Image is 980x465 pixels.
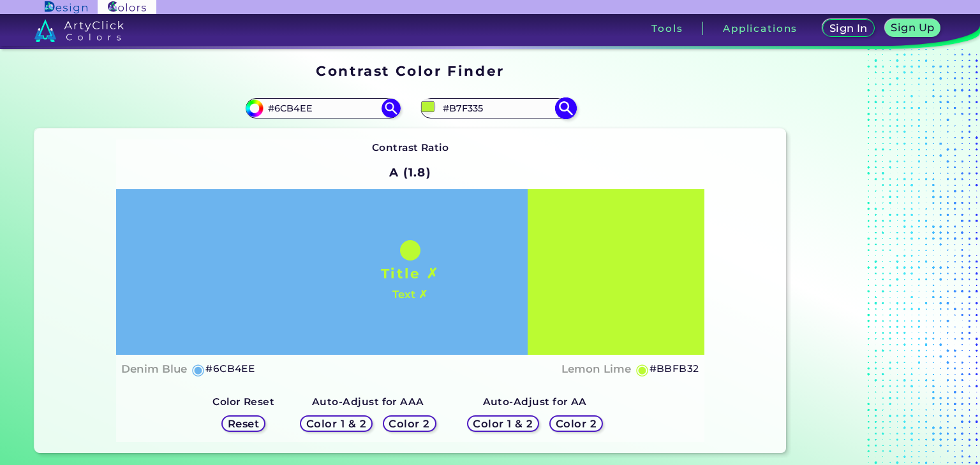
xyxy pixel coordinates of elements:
[438,100,557,117] input: type color 2..
[561,360,631,378] h4: Lemon Lime
[893,23,933,32] h5: Sign Up
[309,419,364,429] h5: Color 1 & 2
[372,141,449,154] strong: Contrast Ratio
[391,419,428,429] h5: Color 2
[381,264,440,283] h1: Title ✗
[651,24,683,33] h3: Tools
[392,285,427,304] h4: Text ✗
[650,361,699,377] h5: #BBFB32
[191,362,205,377] h5: ◉
[382,99,401,118] img: icon search
[45,1,87,13] img: ArtyClick Design logo
[34,19,124,42] img: logo_artyclick_colors_white.svg
[723,24,798,33] h3: Applications
[312,396,424,408] strong: Auto-Adjust for AAA
[483,396,587,408] strong: Auto-Adjust for AA
[554,97,577,120] img: icon search
[825,20,872,36] a: Sign In
[558,419,595,429] h5: Color 2
[316,61,504,80] h1: Contrast Color Finder
[264,100,382,117] input: type color 1..
[212,396,274,408] strong: Color Reset
[121,360,187,378] h4: Denim Blue
[635,362,650,377] h5: ◉
[887,20,938,36] a: Sign Up
[229,419,258,429] h5: Reset
[476,419,530,429] h5: Color 1 & 2
[383,159,437,187] h2: A (1.8)
[205,361,255,377] h5: #6CB4EE
[831,24,866,33] h5: Sign In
